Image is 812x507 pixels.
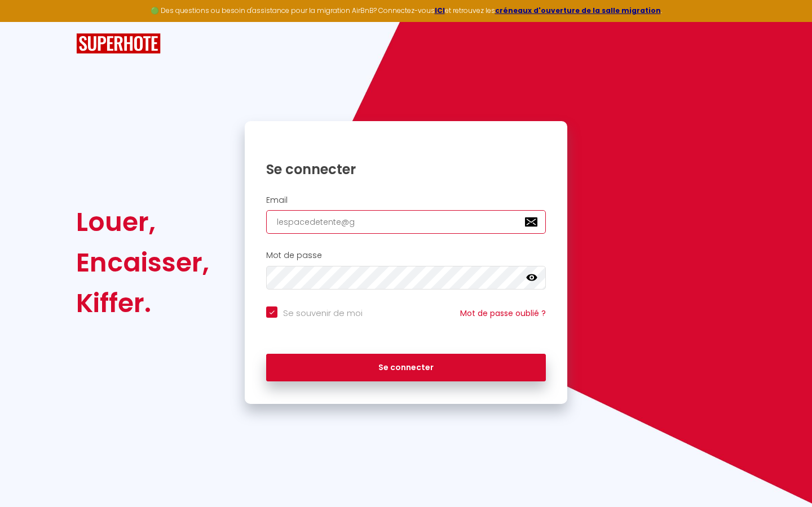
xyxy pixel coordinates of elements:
[266,354,546,382] button: Se connecter
[495,6,661,15] a: créneaux d'ouverture de la salle migration
[266,251,546,260] h2: Mot de passe
[76,242,209,283] div: Encaisser,
[76,202,209,242] div: Louer,
[266,210,546,234] input: Ton Email
[266,161,546,178] h1: Se connecter
[266,195,546,205] h2: Email
[9,5,43,38] button: Ouvrir le widget de chat LiveChat
[435,6,445,15] a: ICI
[460,308,546,319] a: Mot de passe oublié ?
[76,33,161,54] img: SuperHote logo
[76,283,209,323] div: Kiffer.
